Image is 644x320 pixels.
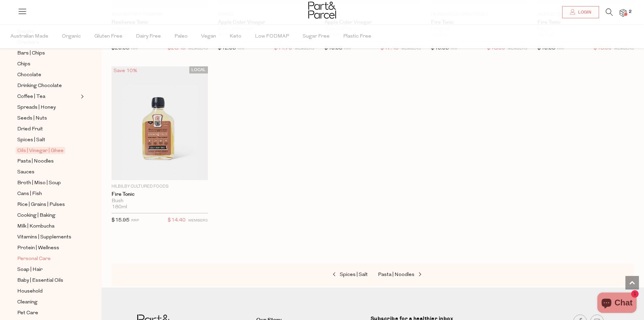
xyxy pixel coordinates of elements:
a: Dried Fruit [17,125,79,133]
span: Chocolate [17,71,41,79]
small: MEMBERS [401,47,421,50]
small: RRP [131,47,139,50]
span: Pasta | Noodles [378,272,414,277]
a: Soap | Hair [17,265,79,274]
span: Low FODMAP [255,25,289,48]
a: Spreads | Honey [17,103,79,112]
a: Cooking | Baking [17,211,79,220]
p: Hilbilby Cultured Foods [112,184,208,190]
a: Vitamins | Supplements [17,233,79,241]
span: Cooking | Baking [17,212,55,220]
small: RRP [451,47,458,50]
a: Spices | Salt [300,271,368,279]
a: Cans | Fish [17,190,79,198]
a: Spices | Salt [17,136,79,144]
a: Protein | Wellness [17,244,79,252]
span: Plastic Free [343,25,371,48]
span: Spices | Salt [17,136,45,144]
a: Pet Care [17,309,79,317]
a: Pasta | Noodles [378,271,446,279]
span: Spreads | Honey [17,104,56,112]
span: Australian Made [10,25,48,48]
small: MEMBERS [188,47,208,50]
small: MEMBERS [295,47,314,50]
a: Fire Tonic [112,191,208,197]
span: Cleaning [17,298,38,306]
small: RRP [344,47,352,50]
div: Save 10% [112,66,139,76]
span: Spices | Salt [340,272,368,277]
span: Organic [62,25,81,48]
a: Rice | Grains | Pulses [17,200,79,209]
span: Pasta | Noodles [17,157,54,166]
small: MEMBERS [614,47,634,50]
span: 180ml [112,204,127,210]
span: $15.95 [112,218,129,223]
a: Chocolate [17,71,79,79]
span: Broth | Miso | Soup [17,179,61,187]
img: Fire Tonic [112,66,208,180]
span: Bars | Chips [17,49,45,58]
span: Sauces [17,168,34,176]
span: Drinking Chocolate [17,82,62,90]
span: Soap | Hair [17,266,43,274]
a: Broth | Miso | Soup [17,179,79,187]
span: Household [17,287,43,296]
span: Baby | Essential Oils [17,277,63,285]
span: Paleo [174,25,188,48]
span: Keto [230,25,241,48]
a: Personal Care [17,255,79,263]
a: Milk | Kombucha [17,222,79,231]
inbox-online-store-chat: Shopify online store chat [595,293,639,315]
button: Expand/Collapse Coffee | Tea [79,92,84,101]
span: Rice | Grains | Pulses [17,201,65,209]
span: Login [576,9,591,15]
span: Sugar Free [303,25,330,48]
span: Oils | Vinegar | Ghee [16,147,65,154]
span: Gluten Free [94,25,122,48]
span: Seeds | Nuts [17,114,47,123]
small: MEMBERS [508,47,527,50]
a: Cleaning [17,298,79,306]
small: RRP [131,219,139,222]
span: $14.40 [168,216,186,225]
span: Vitamins | Supplements [17,233,71,241]
a: Coffee | Tea [17,92,79,101]
a: Drinking Chocolate [17,82,79,90]
span: Milk | Kombucha [17,222,54,231]
small: MEMBERS [188,219,208,222]
a: Chips [17,60,79,68]
a: Baby | Essential Oils [17,276,79,285]
a: Oils | Vinegar | Ghee [17,147,79,155]
small: RRP [557,47,565,50]
span: Cans | Fish [17,190,42,198]
a: Pasta | Noodles [17,157,79,166]
a: Sauces [17,168,79,176]
span: Dried Fruit [17,125,43,133]
span: Dairy Free [136,25,161,48]
a: Seeds | Nuts [17,114,79,123]
a: Bars | Chips [17,49,79,58]
a: Login [562,6,599,18]
div: Bush [112,198,208,204]
span: Chips [17,60,30,68]
span: Pet Care [17,309,38,317]
a: 2 [620,9,626,16]
span: 2 [627,9,633,15]
small: RRP [238,47,245,50]
span: LOCAL [189,66,208,73]
a: Household [17,287,79,296]
img: Part&Parcel [308,2,336,19]
span: Personal Care [17,255,51,263]
span: Vegan [201,25,216,48]
span: Protein | Wellness [17,244,59,252]
span: Coffee | Tea [17,93,45,101]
